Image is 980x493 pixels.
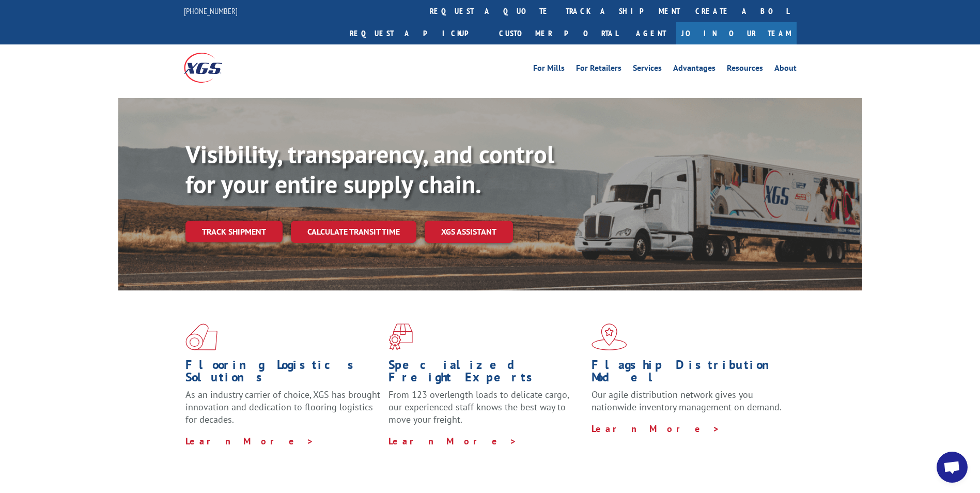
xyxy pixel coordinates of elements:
[425,221,513,243] a: XGS ASSISTANT
[626,22,676,44] a: Agent
[727,64,763,75] a: Resources
[342,22,491,44] a: Request a pickup
[673,64,715,75] a: Advantages
[576,64,621,75] a: For Retailers
[774,64,797,75] a: About
[592,389,782,413] span: Our agile distribution network gives you nationwide inventory management on demand.
[185,435,314,447] a: Learn More >
[185,221,283,242] a: Track shipment
[185,323,217,350] img: xgs-icon-total-supply-chain-intelligence-red
[388,323,413,350] img: xgs-icon-focused-on-flooring-red
[937,452,968,483] div: Open chat
[388,435,517,447] a: Learn More >
[592,323,627,350] img: xgs-icon-flagship-distribution-model-red
[533,64,565,75] a: For Mills
[633,64,662,75] a: Services
[184,6,238,16] a: [PHONE_NUMBER]
[676,22,797,44] a: Join Our Team
[592,423,720,435] a: Learn More >
[491,22,626,44] a: Customer Portal
[388,389,584,435] p: From 123 overlength loads to delicate cargo, our experienced staff knows the best way to move you...
[185,359,381,389] h1: Flooring Logistics Solutions
[185,138,554,200] b: Visibility, transparency, and control for your entire supply chain.
[291,221,416,243] a: Calculate transit time
[592,359,787,389] h1: Flagship Distribution Model
[388,359,584,389] h1: Specialized Freight Experts
[185,389,380,425] span: As an industry carrier of choice, XGS has brought innovation and dedication to flooring logistics...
